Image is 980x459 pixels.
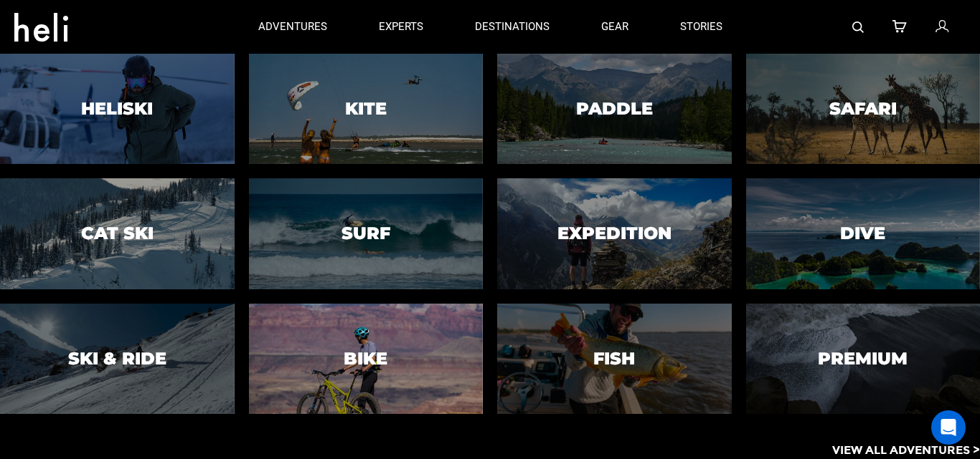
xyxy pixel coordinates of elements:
[344,349,387,368] h3: Bike
[840,224,885,243] h3: Dive
[931,410,966,445] div: Open Intercom Messenger
[341,224,390,243] h3: Surf
[379,19,423,34] p: experts
[593,349,635,368] h3: Fish
[576,100,653,118] h3: Paddle
[345,100,387,118] h3: Kite
[68,349,166,368] h3: Ski & Ride
[818,349,908,368] h3: Premium
[81,224,154,243] h3: Cat Ski
[258,19,327,34] p: adventures
[829,100,897,118] h3: Safari
[475,19,550,34] p: destinations
[832,443,980,459] p: View All Adventures >
[557,224,672,243] h3: Expedition
[852,21,864,33] img: search-bar-icon.svg
[81,100,153,118] h3: Heliski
